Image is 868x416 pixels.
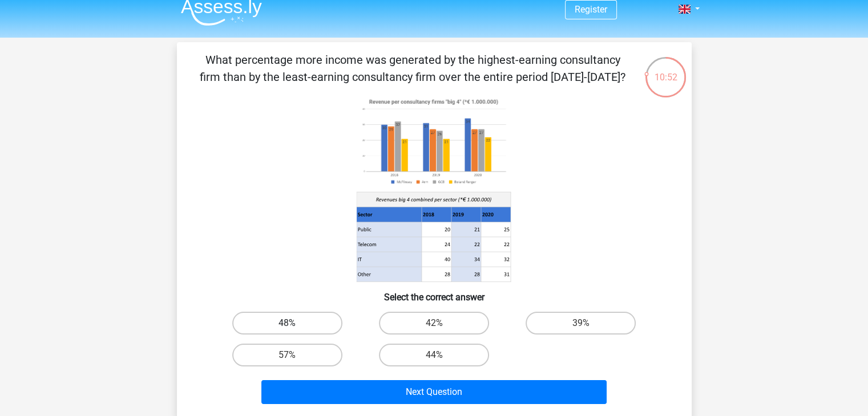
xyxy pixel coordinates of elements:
p: What percentage more income was generated by the highest-earning consultancy firm than by the lea... [195,51,631,85]
div: 10:52 [644,56,687,84]
label: 39% [526,312,636,335]
label: 44% [379,344,489,366]
button: Next Question [261,380,607,404]
label: 42% [379,312,489,335]
a: Register [575,4,607,15]
label: 57% [232,344,342,366]
label: 48% [232,312,342,335]
h6: Select the correct answer [195,283,673,303]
